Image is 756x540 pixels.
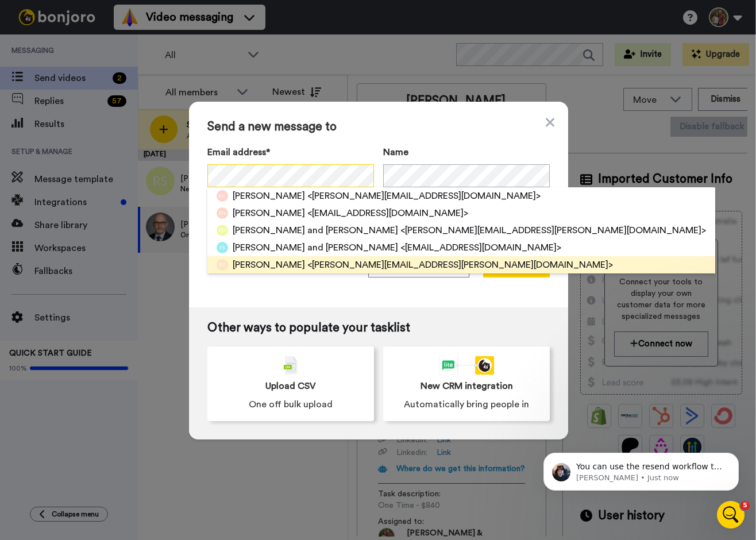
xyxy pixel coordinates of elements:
[233,241,398,254] span: [PERSON_NAME] and [PERSON_NAME]
[307,189,541,203] span: <[PERSON_NAME][EMAIL_ADDRESS][DOMAIN_NAME]>
[404,398,529,411] span: Automatically bring people in
[217,242,228,253] img: es.png
[249,398,333,411] span: One off bulk upload
[307,258,613,272] span: <[PERSON_NAME][EMAIL_ADDRESS][PERSON_NAME][DOMAIN_NAME]>
[233,206,305,220] span: [PERSON_NAME]
[383,145,408,159] span: Name
[207,321,550,335] span: Other ways to populate your tasklist
[307,206,468,220] span: <[EMAIL_ADDRESS][DOMAIN_NAME]>
[217,190,228,202] img: ek.png
[439,356,494,375] div: animation
[400,223,706,237] span: <[PERSON_NAME][EMAIL_ADDRESS][PERSON_NAME][DOMAIN_NAME]>
[207,120,550,134] span: Send a new message to
[217,259,228,271] img: ep.png
[217,207,228,219] img: en.png
[233,189,305,203] span: [PERSON_NAME]
[400,241,561,254] span: <[EMAIL_ADDRESS][DOMAIN_NAME]>
[217,225,228,236] img: ed.png
[233,223,398,237] span: [PERSON_NAME] and [PERSON_NAME]
[421,379,513,393] span: New CRM integration
[526,429,756,509] iframe: Intercom notifications message
[207,145,374,159] label: Email address*
[740,501,750,510] span: 5
[284,356,298,375] img: csv-grey.png
[265,379,316,393] span: Upload CSV
[717,501,745,529] iframe: Intercom live chat
[233,258,305,272] span: [PERSON_NAME]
